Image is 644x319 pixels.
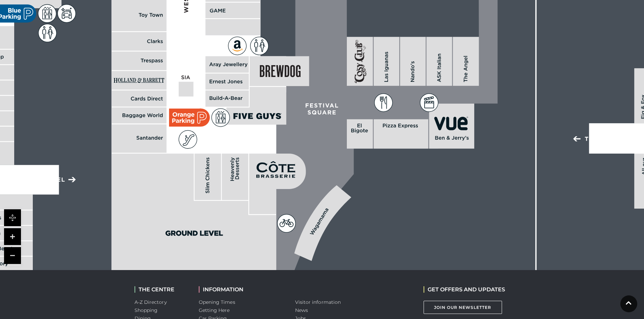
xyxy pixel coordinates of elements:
h2: THE CENTRE [135,286,189,293]
a: Getting Here [199,307,230,313]
a: News [295,307,308,313]
a: Shopping [135,307,158,313]
h2: INFORMATION [199,286,285,293]
a: Opening Times [199,299,235,305]
a: Visitor information [295,299,341,305]
a: A-Z Directory [135,299,167,305]
h2: GET OFFERS AND UPDATES [424,286,505,293]
a: Join Our Newsletter [424,301,502,314]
